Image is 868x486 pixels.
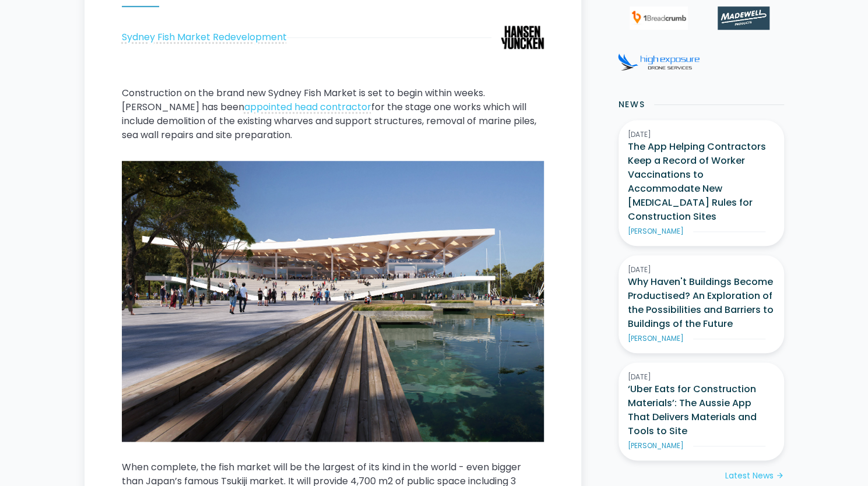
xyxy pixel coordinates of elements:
[628,275,775,331] h3: Why Haven't Buildings Become Productised? An Exploration of the Possibilities and Barriers to Bui...
[725,470,784,482] a: Latest Newsarrow_forward
[619,255,784,353] a: [DATE]Why Haven't Buildings Become Productised? An Exploration of the Possibilities and Barriers ...
[718,6,769,30] img: Madewell Products
[628,265,775,275] div: [DATE]
[628,333,684,344] div: [PERSON_NAME]
[618,53,700,71] img: High Exposure
[776,470,784,482] div: arrow_forward
[725,470,774,482] div: Latest News
[628,140,775,224] h3: The App Helping Contractors Keep a Record of Worker Vaccinations to Accommodate New [MEDICAL_DATA...
[619,362,784,460] a: [DATE]‘Uber Eats for Construction Materials’: The Aussie App That Delivers Materials and Tools to...
[630,6,688,30] img: 1Breadcrumb
[501,26,544,49] img: ‘Largest Fish Market in the World’: Hansen Yuncken Appointed Head Contractor on Stage One of Sydn...
[628,441,684,451] div: [PERSON_NAME]
[619,120,784,246] a: [DATE]The App Helping Contractors Keep a Record of Worker Vaccinations to Accommodate New [MEDICA...
[628,382,775,438] h3: ‘Uber Eats for Construction Materials’: The Aussie App That Delivers Materials and Tools to Site
[628,129,775,140] div: [DATE]
[628,372,775,382] div: [DATE]
[619,98,645,111] h2: News
[122,30,287,44] a: Sydney Fish Market Redevelopment
[628,226,684,237] div: [PERSON_NAME]
[122,86,544,142] p: Construction on the brand new Sydney Fish Market is set to begin within weeks. [PERSON_NAME] has ...
[244,100,371,114] a: appointed head contractor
